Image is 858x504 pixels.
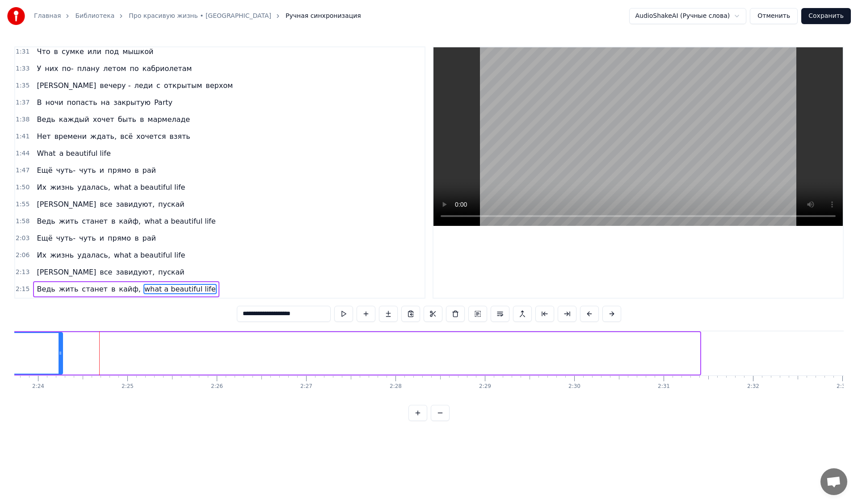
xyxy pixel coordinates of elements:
[58,284,80,294] span: жить
[107,165,132,175] span: прямо
[7,7,25,25] img: youka
[820,468,847,495] div: Открытый чат
[16,251,29,260] span: 2:06
[135,131,167,142] span: хочется
[53,46,59,57] span: в
[658,383,670,390] div: 2:31
[113,182,186,192] span: what a beautiful life
[16,268,29,277] span: 2:13
[78,233,97,243] span: чуть
[142,165,157,175] span: рай
[16,200,29,209] span: 1:55
[119,131,134,142] span: всё
[16,64,29,73] span: 1:33
[16,166,29,175] span: 1:47
[87,46,102,57] span: или
[32,383,44,390] div: 2:24
[747,383,759,390] div: 2:32
[75,12,114,21] a: Библиотека
[300,383,312,390] div: 2:27
[76,63,101,74] span: плану
[81,216,109,226] span: станет
[49,182,75,192] span: жизнь
[390,383,402,390] div: 2:28
[115,199,156,209] span: завидуют,
[99,80,131,91] span: вечеру -
[122,383,134,390] div: 2:25
[113,97,151,108] span: закрытую
[44,63,59,74] span: них
[36,199,97,209] span: [PERSON_NAME]
[36,284,56,294] span: Ведь
[36,267,97,277] span: [PERSON_NAME]
[129,12,271,21] a: Про красивую жизнь • [GEOGRAPHIC_DATA]
[156,80,161,91] span: с
[143,284,217,294] span: what a beautiful life
[118,216,142,226] span: кайф,
[16,47,29,56] span: 1:31
[59,148,112,158] span: a beautiful life
[153,97,173,108] span: Party
[100,97,111,108] span: на
[147,114,191,125] span: мармеладе
[133,80,154,91] span: леди
[58,216,80,226] span: жить
[16,132,29,141] span: 1:41
[36,63,42,74] span: У
[118,284,142,294] span: кайф,
[157,267,185,277] span: пускай
[141,63,193,74] span: кабриолетам
[76,182,111,192] span: удалась,
[61,63,75,74] span: по-
[36,80,97,91] span: [PERSON_NAME]
[129,63,139,74] span: по
[66,97,98,108] span: попасть
[92,114,115,125] span: хочет
[49,250,75,260] span: жизнь
[134,165,139,175] span: в
[55,165,76,175] span: чуть-
[479,383,491,390] div: 2:29
[107,233,132,243] span: прямо
[36,165,53,175] span: Ещё
[113,250,186,260] span: what a beautiful life
[55,233,76,243] span: чуть-
[36,233,53,243] span: Ещё
[81,284,109,294] span: станет
[801,8,851,24] button: Сохранить
[99,199,113,209] span: все
[16,98,29,107] span: 1:37
[163,80,203,91] span: открытым
[36,250,47,260] span: Их
[16,81,29,90] span: 1:35
[58,114,90,125] span: каждый
[36,131,51,142] span: Нет
[36,216,56,226] span: Ведь
[143,216,217,226] span: what a beautiful life
[837,383,849,390] div: 2:33
[61,46,85,57] span: сумке
[211,383,223,390] div: 2:26
[36,97,42,108] span: В
[117,114,137,125] span: быть
[78,165,97,175] span: чуть
[16,234,29,243] span: 2:03
[16,149,29,158] span: 1:44
[750,8,798,24] button: Отменить
[157,199,185,209] span: пускай
[36,114,56,125] span: Ведь
[110,216,116,226] span: в
[16,183,29,192] span: 1:50
[34,12,61,21] a: Главная
[99,233,105,243] span: и
[115,267,156,277] span: завидуют,
[16,217,29,226] span: 1:58
[44,97,64,108] span: ночи
[286,12,361,21] span: Ручная синхронизация
[102,63,127,74] span: летом
[16,285,29,294] span: 2:15
[99,165,105,175] span: и
[36,46,51,57] span: Что
[110,284,116,294] span: в
[139,114,145,125] span: в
